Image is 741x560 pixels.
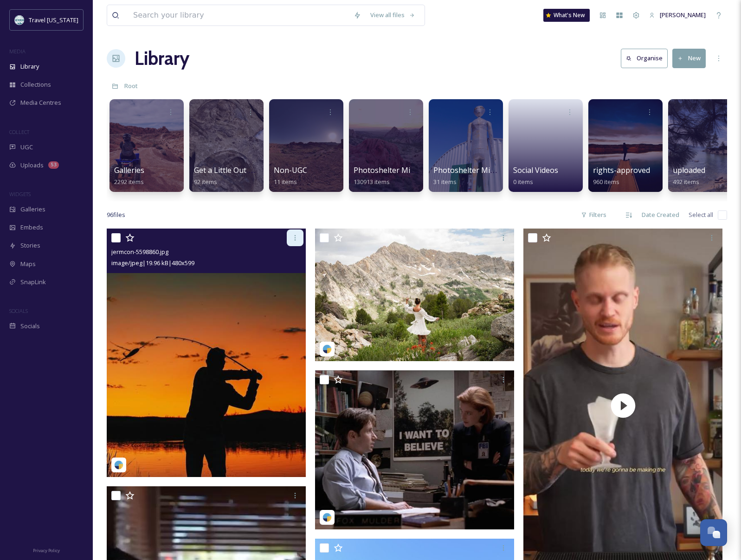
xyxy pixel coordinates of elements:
[433,178,457,186] span: 31 items
[673,178,699,186] span: 492 items
[20,205,45,214] span: Galleries
[111,259,194,267] span: image/jpeg | 19.96 kB | 480 x 599
[9,307,28,314] span: SOCIALS
[433,166,552,186] a: Photoshelter Migration (Example)31 items
[315,370,514,529] img: stephanie_.bee-17860739331398155.jpeg
[354,178,390,186] span: 130913 items
[673,166,705,186] a: uploaded492 items
[107,210,125,219] span: 96 file s
[433,165,552,175] span: Photoshelter Migration (Example)
[114,166,144,186] a: Galleries2292 items
[15,15,24,25] img: download.jpeg
[111,248,168,256] span: jermcon-5598860.jpg
[124,80,138,91] a: Root
[20,161,44,170] span: Uploads
[9,191,31,197] span: WIDGETS
[194,166,270,186] a: Get a Little Out There92 items
[114,460,123,470] img: snapsea-logo.png
[20,223,43,232] span: Embeds
[543,9,590,22] a: What's New
[513,166,558,186] a: Social Videos0 items
[593,166,650,186] a: rights-approved960 items
[124,82,138,90] span: Root
[20,62,39,71] span: Library
[621,49,672,68] a: Organise
[114,178,144,186] span: 2292 items
[129,5,349,25] input: Search your library
[29,16,78,24] span: Travel [US_STATE]
[20,241,40,250] span: Stories
[354,165,436,175] span: Photoshelter Migration
[637,206,684,224] div: Date Created
[322,344,332,354] img: snapsea-logo.png
[20,278,46,286] span: SnapLink
[366,6,420,24] a: View all files
[513,165,558,175] span: Social Videos
[672,49,706,68] button: New
[593,165,650,175] span: rights-approved
[20,260,36,268] span: Maps
[20,98,61,107] span: Media Centres
[33,547,60,554] span: Privacy Policy
[274,165,307,175] span: Non-UGC
[20,143,33,152] span: UGC
[644,6,710,24] a: [PERSON_NAME]
[274,166,307,186] a: Non-UGC11 items
[194,165,270,175] span: Get a Little Out There
[9,128,29,135] span: COLLECT
[48,161,59,169] div: 53
[107,229,306,477] img: jermcon-5598860.jpg
[322,513,332,522] img: snapsea-logo.png
[576,206,611,224] div: Filters
[660,11,706,19] span: [PERSON_NAME]
[33,544,60,555] a: Privacy Policy
[673,165,705,175] span: uploaded
[689,210,713,219] span: Select all
[621,49,668,68] button: Organise
[9,48,26,55] span: MEDIA
[274,178,297,186] span: 11 items
[700,519,727,546] button: Open Chat
[354,166,436,186] a: Photoshelter Migration130913 items
[315,229,514,361] img: j.rose227-4985441.jpg
[20,322,40,331] span: Socials
[135,45,189,72] a: Library
[194,178,217,186] span: 92 items
[593,178,619,186] span: 960 items
[20,80,51,89] span: Collections
[114,165,144,175] span: Galleries
[513,178,533,186] span: 0 items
